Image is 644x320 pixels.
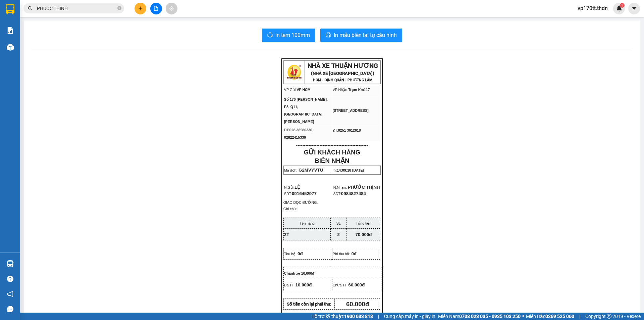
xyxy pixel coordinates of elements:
[284,271,314,275] span: Chành xe 10.000đ
[292,191,317,196] span: 0916452977
[620,3,625,8] sup: 1
[284,128,289,132] span: ĐT:
[7,291,13,297] span: notification
[154,6,158,11] span: file-add
[7,27,14,34] img: solution-icon
[351,251,357,256] span: 0đ
[326,32,331,39] span: printer
[378,313,379,320] span: |
[362,282,365,287] span: đ
[298,251,303,256] span: 0đ
[283,207,297,211] span: Ghi chú:
[117,6,121,10] span: close-circle
[356,221,372,225] span: Tổng tiền
[545,314,574,319] strong: 0369 525 060
[332,168,364,172] span: In:
[336,221,341,225] span: SL
[334,31,397,39] span: In mẫu biên lai tự cấu hình
[337,232,339,237] span: 2
[607,314,611,319] span: copyright
[297,88,310,92] span: VP HCM
[384,313,436,320] span: Cung cấp máy in - giấy in:
[333,108,369,112] span: [STREET_ADDRESS]
[333,283,347,287] span: Chưa TT:
[333,185,347,189] span: N.Nhận:
[284,128,313,139] span: 028 38580330, 02822415336
[344,314,373,319] strong: 1900 633 818
[459,314,521,319] strong: 0708 023 035 - 0935 103 250
[320,29,402,42] button: printerIn mẫu biên lai tự cấu hình
[284,192,317,196] span: SĐT:
[621,3,623,8] span: 1
[348,282,362,287] span: 60.000
[286,64,303,81] img: logo
[628,3,640,14] button: caret-down
[333,252,351,256] span: Phí thu hộ:
[284,97,328,124] span: Số 170 [PERSON_NAME], P8, Q11, [GEOGRAPHIC_DATA][PERSON_NAME]
[135,3,146,14] button: plus
[346,301,369,308] span: 60.000đ
[37,5,116,12] input: Tìm tên, số ĐT hoặc mã đơn
[522,315,524,318] span: ⚪️
[150,3,162,14] button: file-add
[579,313,580,320] span: |
[631,5,637,11] span: caret-down
[117,5,121,12] span: close-circle
[287,302,331,307] strong: Số tiền còn lại phải thu:
[308,62,378,70] strong: NHÀ XE THUẬN HƯƠNG
[304,149,360,156] strong: GỬI KHÁCH HÀNG
[284,252,297,256] span: Thu hộ:
[300,221,315,225] span: Tên hàng
[333,88,348,92] span: VP Nhận:
[169,6,174,11] span: aim
[299,168,323,173] span: G2MVYVTU
[6,4,14,14] img: logo-vxr
[275,31,310,39] span: In tem 100mm
[333,128,338,132] span: ĐT:
[315,157,349,164] strong: BIÊN NHẬN
[356,232,372,237] span: 70.000đ
[284,88,297,92] span: VP Gửi:
[7,306,13,312] span: message
[338,128,361,132] span: 0251 3612618
[138,6,143,11] span: plus
[7,260,14,267] img: warehouse-icon
[262,29,315,42] button: printerIn tem 100mm
[311,313,373,320] span: Hỗ trợ kỹ thuật:
[616,5,622,11] img: icon-new-feature
[283,200,318,204] span: GIAO DỌC ĐƯỜNG:
[333,192,341,196] span: SĐT:
[294,185,300,190] span: LỆ
[337,168,364,172] span: 14:09:18 [DATE]
[284,185,300,189] span: N.Gửi:
[28,6,33,11] span: search
[7,44,14,51] img: warehouse-icon
[296,282,312,287] span: 10.000đ
[284,283,294,287] span: Đã TT:
[284,168,298,172] span: Mã đơn:
[311,71,374,76] strong: (NHÀ XE [GEOGRAPHIC_DATA])
[267,32,273,39] span: printer
[572,4,613,12] span: vp170tt.thdn
[348,88,370,92] span: Trạm Km117
[438,313,521,320] span: Miền Nam
[296,142,368,148] span: ----------------------------------------------
[341,191,366,196] span: 0984827484
[166,3,177,14] button: aim
[284,232,289,237] span: 2T
[7,276,13,282] span: question-circle
[313,78,372,82] strong: HCM - ĐỊNH QUÁN - PHƯƠNG LÂM
[348,185,380,190] span: PHƯỚC THỊNH
[526,313,574,320] span: Miền Bắc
